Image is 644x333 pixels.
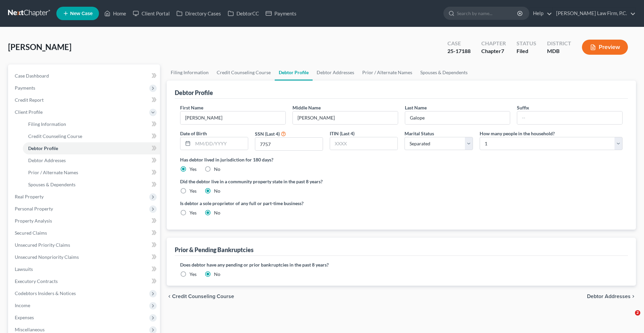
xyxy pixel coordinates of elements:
[405,130,434,137] label: Marital Status
[481,47,506,55] div: Chapter
[587,294,636,299] button: Debtor Addresses chevron_right
[23,179,160,191] a: Spouses & Dependents
[481,40,506,47] div: Chapter
[9,251,160,263] a: Unsecured Nonpriority Claims
[167,294,234,299] button: chevron_left Credit Counseling Course
[23,154,160,166] a: Debtor Addresses
[293,111,398,124] input: M.I
[193,137,248,150] input: MM/DD/YYYY
[15,315,34,320] span: Expenses
[175,246,254,254] div: Prior & Pending Bankruptcies
[23,166,160,179] a: Prior / Alternate Names
[28,182,75,187] span: Spouses & Dependents
[173,7,224,19] a: Directory Cases
[129,7,173,19] a: Client Portal
[9,70,160,82] a: Case Dashboard
[530,7,552,19] a: Help
[180,104,203,111] label: First Name
[15,230,47,236] span: Secured Claims
[15,266,33,272] span: Lawsuits
[23,142,160,154] a: Debtor Profile
[416,64,472,81] a: Spouses & Dependents
[553,7,636,19] a: [PERSON_NAME] Law Firm, P.C.
[447,47,471,55] div: 25-17188
[547,40,571,47] div: District
[28,121,66,127] span: Filing Information
[15,109,43,115] span: Client Profile
[190,166,197,173] label: Yes
[292,104,321,111] label: Middle Name
[8,42,71,52] span: [PERSON_NAME]
[405,111,510,124] input: --
[501,48,504,54] span: 7
[517,111,622,124] input: --
[9,94,160,106] a: Credit Report
[15,206,53,211] span: Personal Property
[28,133,82,139] span: Credit Counseling Course
[190,188,197,194] label: Yes
[15,302,30,308] span: Income
[214,271,220,278] label: No
[517,40,536,47] div: Status
[15,327,45,332] span: Miscellaneous
[70,11,93,16] span: New Case
[224,7,262,19] a: DebtorCC
[172,294,234,299] span: Credit Counseling Course
[275,64,313,81] a: Debtor Profile
[447,40,471,47] div: Case
[175,89,213,97] div: Debtor Profile
[358,64,416,81] a: Prior / Alternate Names
[214,209,220,216] label: No
[517,104,529,111] label: Suffix
[330,130,355,137] label: ITIN (Last 4)
[9,239,160,251] a: Unsecured Priority Claims
[180,156,623,163] label: Has debtor lived in jurisdiction for 180 days?
[313,64,358,81] a: Debtor Addresses
[15,242,70,248] span: Unsecured Priority Claims
[9,215,160,227] a: Property Analysis
[255,138,323,150] input: XXXX
[15,73,49,79] span: Case Dashboard
[180,200,398,207] label: Is debtor a sole proprietor of any full or part-time business?
[23,118,160,130] a: Filing Information
[180,178,623,185] label: Did the debtor live in a community property state in the past 8 years?
[28,157,66,163] span: Debtor Addresses
[582,40,628,55] button: Preview
[28,145,58,151] span: Debtor Profile
[15,97,44,103] span: Credit Report
[262,7,300,19] a: Payments
[23,130,160,142] a: Credit Counseling Course
[190,209,197,216] label: Yes
[547,47,571,55] div: MDB
[180,111,285,124] input: --
[480,130,555,137] label: How many people in the household?
[457,7,518,19] input: Search by name...
[631,294,636,299] i: chevron_right
[180,130,207,137] label: Date of Birth
[15,194,44,199] span: Real Property
[621,310,637,326] iframe: Intercom live chat
[9,275,160,287] a: Executory Contracts
[15,254,79,260] span: Unsecured Nonpriority Claims
[330,137,397,150] input: XXXX
[190,271,197,278] label: Yes
[15,85,35,91] span: Payments
[9,227,160,239] a: Secured Claims
[167,64,213,81] a: Filing Information
[587,294,631,299] span: Debtor Addresses
[517,47,536,55] div: Filed
[15,218,52,224] span: Property Analysis
[15,290,76,296] span: Codebtors Insiders & Notices
[28,170,78,175] span: Prior / Alternate Names
[213,64,275,81] a: Credit Counseling Course
[15,278,58,284] span: Executory Contracts
[167,294,172,299] i: chevron_left
[180,261,623,268] label: Does debtor have any pending or prior bankruptcies in the past 8 years?
[214,188,220,194] label: No
[101,7,129,19] a: Home
[405,104,427,111] label: Last Name
[635,310,640,316] span: 2
[255,130,280,137] label: SSN (Last 4)
[214,166,220,173] label: No
[9,263,160,275] a: Lawsuits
